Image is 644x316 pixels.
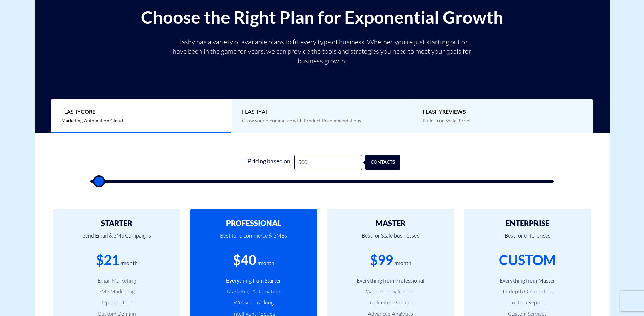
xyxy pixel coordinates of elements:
[337,219,444,227] h2: MASTER
[120,259,138,267] div: /month
[499,250,556,270] div: CUSTOM
[81,108,95,115] b: Core
[200,288,307,295] li: Marketing Automation
[200,277,307,285] li: Everything from Starter
[96,250,119,270] div: $21
[337,299,444,307] li: Unlimited Popups
[370,155,405,170] div: contacts
[337,288,444,295] li: Web Personalization
[474,288,581,295] li: In-depth Onboarding
[394,259,411,267] div: /month
[61,108,221,116] span: Flashy
[242,118,361,123] span: Grow your e-commerce with Product Recommendations
[337,277,444,285] li: Everything from Professional
[262,108,267,115] b: AI
[200,227,307,250] p: Best for e-commerce & SMBs
[423,108,583,116] span: Flashy
[233,250,256,270] div: $40
[200,299,307,307] li: Website Tracking
[244,155,294,170] div: Pricing based on
[64,227,170,250] p: Send Email & SMS Campaigns
[423,118,471,123] span: Build True Social Proof
[64,277,170,285] li: Email Marketing
[370,250,393,270] div: $99
[337,227,444,250] p: Best for Scale businesses
[64,288,170,295] li: SMS Marketing
[61,118,123,123] span: Marketing Automation Cloud
[200,219,307,227] h2: PROFESSIONAL
[474,277,581,285] li: Everything from Master
[257,259,275,267] div: /month
[474,219,581,227] h2: ENTERPRISE
[442,108,466,115] b: REVIEWS
[474,227,581,250] p: Best for enterprises
[64,299,170,307] li: Up to 1 User
[170,37,474,66] p: Flashy has a variety of available plans to fit every type of business. Whether you’re just starti...
[40,7,604,27] h2: Choose the Right Plan for Exponential Growth
[474,299,581,307] li: Custom Reports
[64,219,170,227] h2: STARTER
[242,108,402,116] span: Flashy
